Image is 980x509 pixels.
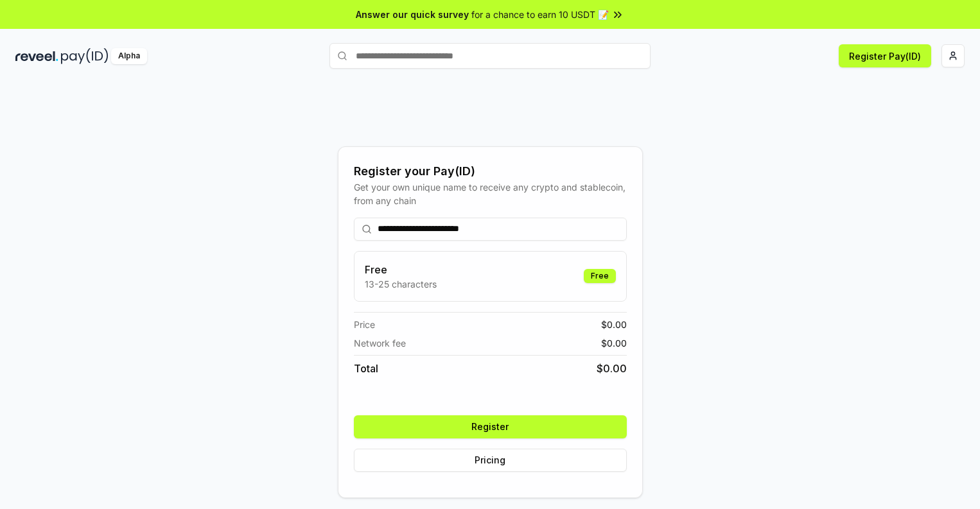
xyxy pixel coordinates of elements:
[111,48,147,64] div: Alpha
[839,44,931,67] button: Register Pay(ID)
[354,449,627,472] button: Pricing
[354,180,627,207] div: Get your own unique name to receive any crypto and stablecoin, from any chain
[365,277,437,291] p: 13-25 characters
[597,361,627,376] span: $ 0.00
[601,336,627,350] span: $ 0.00
[471,8,609,21] span: for a chance to earn 10 USDT 📝
[61,48,109,64] img: pay_id
[354,415,627,438] button: Register
[584,269,616,283] div: Free
[354,162,627,180] div: Register your Pay(ID)
[365,262,437,277] h3: Free
[354,361,378,376] span: Total
[356,8,469,21] span: Answer our quick survey
[354,336,406,350] span: Network fee
[601,318,627,331] span: $ 0.00
[15,48,58,64] img: reveel_dark
[354,318,375,331] span: Price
